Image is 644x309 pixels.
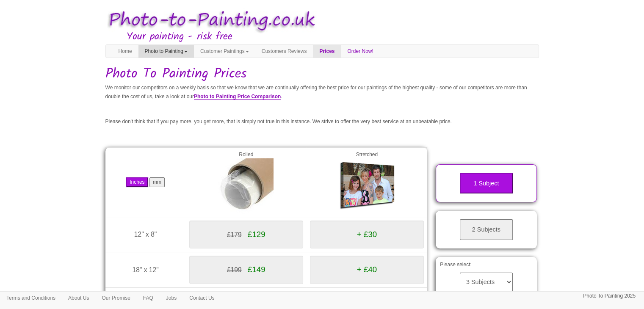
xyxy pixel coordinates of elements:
[227,231,242,238] span: £179
[227,266,242,273] span: £199
[255,45,313,58] a: Customers Reviews
[194,94,281,100] a: Photo to Painting Price Comparison
[134,231,157,238] span: 12" x 8"
[105,83,539,101] p: We monitor our competitors on a weekly basis so that we know that we are continually offering the...
[105,117,539,126] p: Please don't think that if you pay more, you get more, that is simply not true in this instance. ...
[341,45,379,58] a: Order Now!
[126,177,148,187] button: Inches
[357,230,377,239] span: + £30
[313,45,341,58] a: Prices
[95,292,136,304] a: Our Promise
[137,292,160,304] a: FAQ
[583,292,636,301] p: Photo To Painting 2025
[436,257,537,300] div: Please select:
[460,219,513,240] button: 2 Subjects
[112,45,138,58] a: Home
[138,45,194,58] a: Photo to Painting
[357,265,377,274] span: + £40
[248,265,265,274] span: £149
[218,158,274,213] img: Rolled
[339,158,394,213] img: Gallery Wrap
[62,292,95,304] a: About Us
[194,45,255,58] a: Customer Paintings
[460,173,513,194] button: 1 Subject
[183,292,221,304] a: Contact Us
[307,147,427,217] td: Stretched
[127,31,539,42] h3: Your painting - risk free
[160,292,183,304] a: Jobs
[149,177,165,187] button: mm
[105,66,539,81] h1: Photo To Painting Prices
[248,230,265,239] span: £129
[132,266,158,273] span: 18" x 12"
[101,4,318,37] img: Photo to Painting
[186,147,307,217] td: Rolled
